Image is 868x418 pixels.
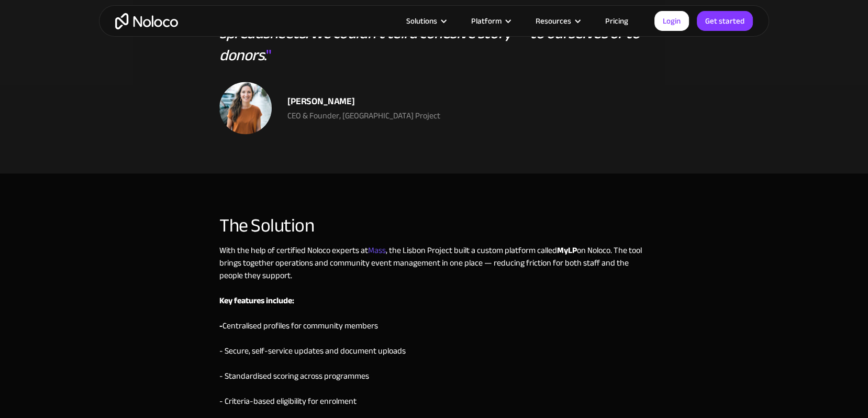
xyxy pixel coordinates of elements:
[536,14,571,28] div: Resources
[287,109,440,122] div: CEO & Founder, [GEOGRAPHIC_DATA] Project
[287,94,440,109] div: [PERSON_NAME]
[592,14,641,28] a: Pricing
[368,243,386,258] a: Mass
[406,14,437,28] div: Solutions
[697,11,753,31] a: Get started
[266,40,272,70] span: "
[115,13,178,29] a: home
[654,11,689,31] a: Login
[219,293,294,334] strong: Key features include: -
[522,14,592,28] div: Resources
[471,14,502,28] div: Platform
[219,215,649,236] div: The Solution
[458,14,522,28] div: Platform
[393,14,458,28] div: Solutions
[557,243,577,258] strong: MyLP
